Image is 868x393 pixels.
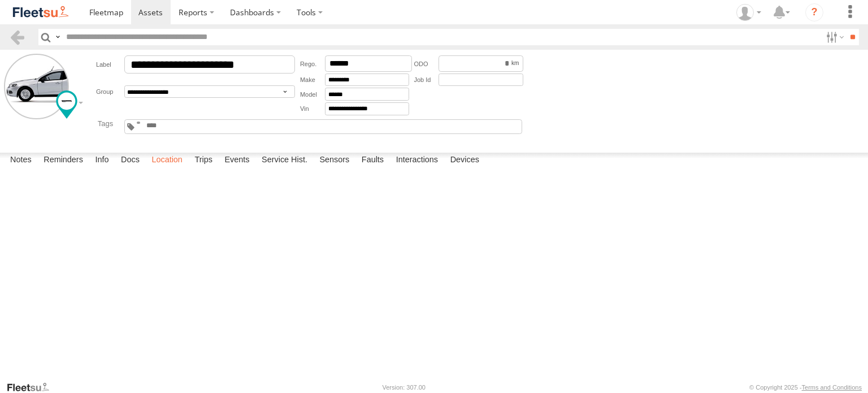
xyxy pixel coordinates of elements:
label: Reminders [38,153,89,169]
label: Sensors [314,153,355,169]
label: Search Filter Options [822,29,846,45]
label: Docs [115,153,145,169]
label: Service Hist. [256,153,313,169]
label: Search Query [53,29,62,45]
div: © Copyright 2025 - [749,384,862,391]
label: Location [146,153,188,169]
a: Visit our Website [6,382,58,393]
a: Terms and Conditions [802,384,862,391]
label: Events [219,153,255,169]
label: Info [89,153,114,169]
label: Interactions [390,153,444,169]
img: fleetsu-logo-horizontal.svg [11,5,70,20]
span: Standard Tag [137,122,141,124]
div: Change Map Icon [56,90,77,119]
label: Trips [189,153,218,169]
label: Notes [5,153,37,169]
label: Devices [445,153,485,169]
i: ? [805,3,823,21]
a: Back to previous Page [9,29,25,45]
div: Version: 307.00 [383,384,426,391]
div: Jay Bennett [732,4,765,21]
label: Faults [356,153,389,169]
